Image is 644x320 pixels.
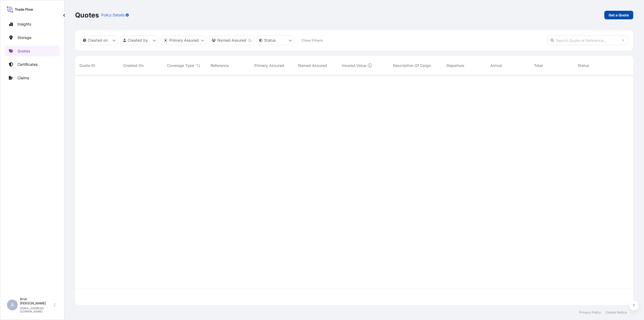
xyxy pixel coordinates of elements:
button: certificateStatus Filter options [257,35,294,45]
p: Insights [17,21,31,27]
a: Cookie Notice [605,310,627,315]
p: Created by [128,38,148,43]
span: Insured Value [342,63,366,68]
span: Coverage Type [167,63,194,68]
span: Quote ID [79,63,95,68]
p: Created on [88,38,108,43]
span: Total [534,63,543,68]
p: Named Assured [217,38,246,43]
input: Search Quote or Reference... [547,35,628,45]
a: Privacy Policy [579,310,601,315]
p: Claims [17,75,29,81]
p: Clear Filters [302,38,323,43]
span: Departure [447,63,464,68]
p: Status [264,38,276,43]
button: Clear Filters [297,36,327,45]
span: Named Assured [298,63,327,68]
button: Sort [195,62,202,69]
span: Created On [123,63,144,68]
p: Get a Quote [609,12,629,18]
span: Primary Assured [254,63,284,68]
button: createdOn Filter options [80,35,118,45]
p: Primary Assured [169,38,199,43]
span: Status [578,63,589,68]
button: cargoOwner Filter options [209,35,254,45]
a: Storage [5,32,60,43]
a: Certificates [5,59,60,70]
p: Storage [17,35,31,40]
a: Quotes [5,46,60,56]
span: Description Of Cargo [393,63,431,68]
p: Policy Details [101,12,125,18]
button: distributor Filter options [161,35,207,45]
p: [EMAIL_ADDRESS][DOMAIN_NAME] [20,307,53,313]
a: Insights [5,19,60,30]
span: A [11,302,14,308]
a: Claims [5,73,60,83]
p: Certificates [17,62,38,67]
span: Reference [211,63,229,68]
a: Get a Quote [604,11,633,19]
p: Quotes [75,11,99,19]
p: Quotes [17,48,30,54]
button: createdBy Filter options [121,35,158,45]
span: Arrival [490,63,502,68]
p: Arun [PERSON_NAME] [20,297,53,305]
